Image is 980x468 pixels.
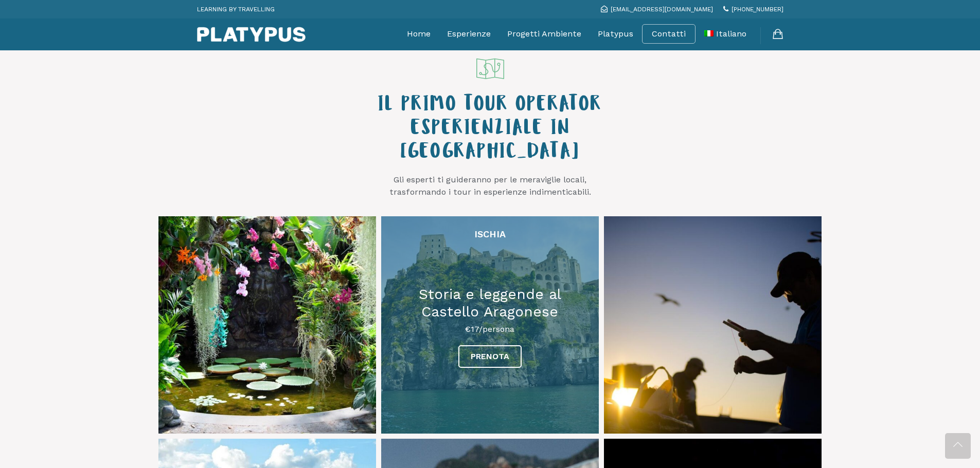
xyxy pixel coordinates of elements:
[611,6,713,13] span: [EMAIL_ADDRESS][DOMAIN_NAME]
[601,6,713,13] a: [EMAIL_ADDRESS][DOMAIN_NAME]
[447,21,491,47] a: Esperienze
[407,21,431,47] a: Home
[378,96,602,164] span: IL PRIMO TOUR OPERATOR ESPERIENZIALE IN [GEOGRAPHIC_DATA]
[652,29,686,39] a: Contatti
[197,3,275,16] p: LEARNING BY TRAVELLING
[197,27,306,42] img: Platypus
[507,21,581,47] a: Progetti Ambiente
[704,21,746,47] a: Italiano
[723,6,783,13] a: [PHONE_NUMBER]
[598,21,633,47] a: Platypus
[732,6,783,13] span: [PHONE_NUMBER]
[357,174,624,198] p: Gli esperti ti guideranno per le meraviglie locali, trasformando i tour in esperienze indimentica...
[716,29,746,39] span: Italiano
